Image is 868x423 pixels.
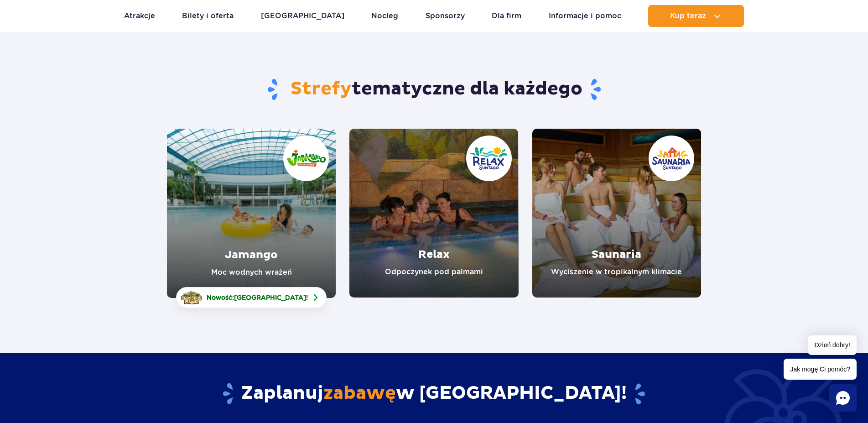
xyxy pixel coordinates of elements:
span: zabawę [323,382,396,405]
span: [GEOGRAPHIC_DATA] [234,294,306,301]
h2: Zaplanuj w [GEOGRAPHIC_DATA]! [167,382,701,406]
a: Sponsorzy [426,5,465,27]
span: Kup teraz [670,12,706,20]
a: Nocleg [371,5,398,27]
span: Nowość: ! [207,293,308,302]
button: Kup teraz [648,5,744,27]
a: Jamango [167,129,336,298]
a: Informacje i pomoc [549,5,621,27]
h1: tematyczne dla każdego [167,78,701,101]
a: Nowość:[GEOGRAPHIC_DATA]! [176,287,327,308]
a: Atrakcje [124,5,155,27]
div: Chat [829,384,857,412]
a: Dla firm [492,5,521,27]
span: Jak mogę Ci pomóc? [784,359,857,380]
a: Bilety i oferta [182,5,234,27]
a: Saunaria [532,129,701,298]
a: Relax [349,129,518,298]
a: [GEOGRAPHIC_DATA] [261,5,344,27]
span: Strefy [291,78,352,100]
span: Dzień dobry! [808,335,857,355]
